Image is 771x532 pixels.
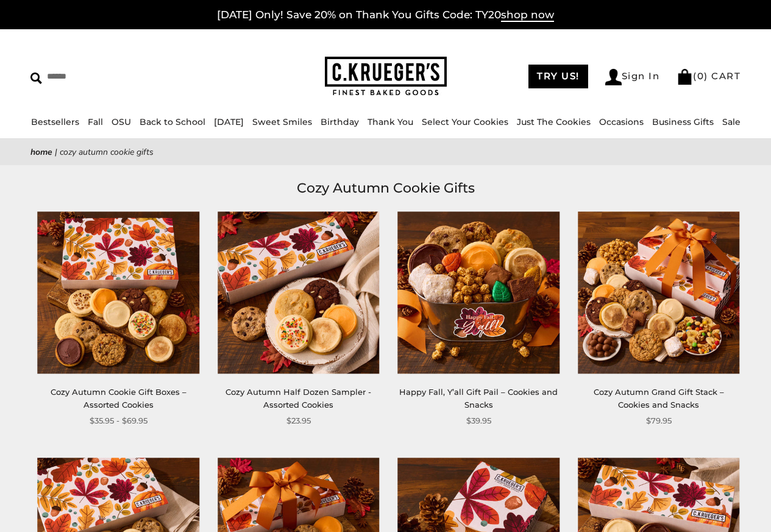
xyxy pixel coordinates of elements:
[60,146,154,158] span: Cozy Autumn Cookie Gifts
[605,69,660,85] a: Sign In
[517,116,591,127] a: Just The Cookies
[31,116,79,127] a: Bestsellers
[677,69,693,85] img: Bag
[722,116,741,127] a: Sale
[252,116,312,127] a: Sweet Smiles
[217,9,554,22] a: [DATE] Only! Save 20% on Thank You Gifts Code: TY20shop now
[399,387,558,410] a: Happy Fall, Y’all Gift Pail – Cookies and Snacks
[49,177,722,199] h1: Cozy Autumn Cookie Gifts
[30,146,52,158] a: Home
[88,116,103,127] a: Fall
[697,70,705,82] span: 0
[501,9,554,22] span: shop now
[140,116,205,127] a: Back to School
[578,211,739,373] img: Cozy Autumn Grand Gift Stack – Cookies and Snacks
[646,414,672,427] span: $79.95
[218,211,379,373] img: Cozy Autumn Half Dozen Sampler - Assorted Cookies
[38,211,199,373] img: Cozy Autumn Cookie Gift Boxes – Assorted Cookies
[51,387,187,410] a: Cozy Autumn Cookie Gift Boxes – Assorted Cookies
[599,116,644,127] a: Occasions
[286,414,311,427] span: $23.95
[652,116,714,127] a: Business Gifts
[605,69,622,85] img: Account
[30,67,193,86] input: Search
[466,414,491,427] span: $39.95
[214,116,244,127] a: [DATE]
[325,57,447,96] img: C.KRUEGER'S
[398,211,560,373] img: Happy Fall, Y’all Gift Pail – Cookies and Snacks
[422,116,508,127] a: Select Your Cookies
[90,414,147,427] span: $35.95 - $69.95
[30,145,741,159] nav: breadcrumbs
[30,73,42,84] img: Search
[594,387,724,410] a: Cozy Autumn Grand Gift Stack – Cookies and Snacks
[55,146,57,158] span: |
[368,116,413,127] a: Thank You
[226,387,371,410] a: Cozy Autumn Half Dozen Sampler - Assorted Cookies
[112,116,131,127] a: OSU
[677,70,741,82] a: (0) CART
[528,65,588,88] a: TRY US!
[321,116,359,127] a: Birthday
